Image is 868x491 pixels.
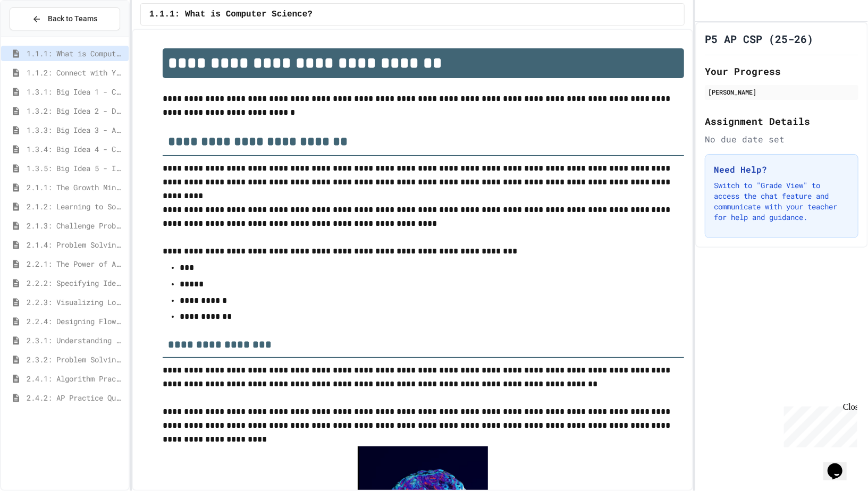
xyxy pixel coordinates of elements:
span: 1.3.2: Big Idea 2 - Data [27,105,124,116]
h1: P5 AP CSP (25-26) [705,31,813,46]
span: 2.3.1: Understanding Games with Flowcharts [27,335,124,346]
span: 2.1.3: Challenge Problem - The Bridge [27,220,124,231]
span: 2.2.4: Designing Flowcharts [27,316,124,327]
span: 2.2.2: Specifying Ideas with Pseudocode [27,277,124,289]
div: Chat with us now!Close [4,4,73,67]
span: 1.3.4: Big Idea 4 - Computing Systems and Networks [27,143,124,155]
span: 2.2.1: The Power of Algorithms [27,258,124,269]
span: 1.3.3: Big Idea 3 - Algorithms and Programming [27,124,124,136]
p: Switch to "Grade View" to access the chat feature and communicate with your teacher for help and ... [714,180,849,223]
span: 1.1.2: Connect with Your World [27,67,124,78]
span: 2.1.4: Problem Solving Practice [27,239,124,250]
span: 1.3.1: Big Idea 1 - Creative Development [27,86,124,97]
div: [PERSON_NAME] [708,87,855,97]
span: 2.2.3: Visualizing Logic with Flowcharts [27,297,124,308]
span: 1.1.1: What is Computer Science? [149,8,313,21]
span: 2.4.1: Algorithm Practice Exercises [27,373,124,384]
button: Back to Teams [10,7,120,30]
span: 2.3.2: Problem Solving Reflection [27,354,124,365]
iframe: chat widget [823,448,857,480]
iframe: chat widget [780,402,857,447]
h2: Assignment Details [705,114,858,129]
h3: Need Help? [714,163,849,176]
span: 1.3.5: Big Idea 5 - Impact of Computing [27,163,124,174]
span: 2.1.2: Learning to Solve Hard Problems [27,201,124,212]
span: Back to Teams [48,13,97,24]
span: 2.4.2: AP Practice Questions [27,392,124,403]
div: No due date set [705,133,858,146]
span: 2.1.1: The Growth Mindset [27,182,124,193]
h2: Your Progress [705,64,858,79]
span: 1.1.1: What is Computer Science? [27,48,124,59]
